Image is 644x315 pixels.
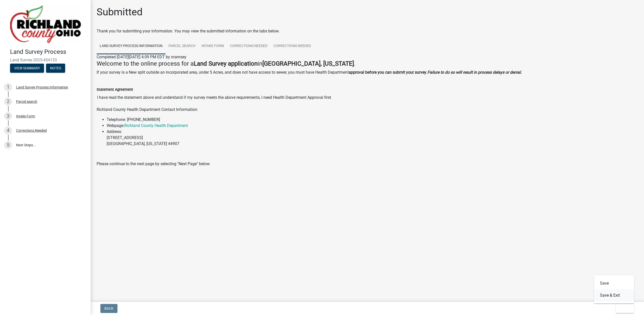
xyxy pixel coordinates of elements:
div: 4 [4,126,12,134]
div: Exit [594,275,634,303]
div: 1 [4,83,12,91]
a: Corrections Needed [227,38,270,54]
a: Corrections Needed [270,38,314,54]
strong: approval before you can submit your survey [349,70,426,75]
h1: Submitted [97,6,143,18]
strong: Failure to do so will result in process delays or denial. [427,70,522,75]
a: Intake Form [198,38,227,54]
img: Richland County, Ohio [10,5,81,43]
label: Statement Agreement [97,88,133,92]
h4: Welcome to the online process for a in . [97,60,638,67]
span: Exit [620,306,627,310]
span: Back [104,306,113,310]
div: Thank you for submitting your information. You may view the submitted information on the tabs below. [97,28,638,34]
span: Land Survey-2025-454133 [10,58,80,62]
li: Webpage: [107,123,638,129]
wm-modal-confirm: Summary [10,66,44,70]
div: Parcel search [16,100,37,103]
a: Parcel search [166,38,198,54]
button: Notes [46,64,65,73]
div: Land Survey Process Information [16,85,68,89]
button: Back [100,304,117,313]
button: Save [594,277,634,289]
div: 2 [4,98,12,106]
wm-modal-confirm: Notes [46,66,65,70]
a: Land Survey Process Information [97,38,166,54]
div: 3 [4,112,12,120]
a: Richland County Health Department [124,123,188,128]
p: Please continue to the next page by selecting "Next Page" below. [97,161,638,167]
li: Address: [STREET_ADDRESS] [GEOGRAPHIC_DATA], [US_STATE] 44907 [107,129,638,147]
p: If your survey is a New split outside an incorporated area, under 5 Acres, and does not have acce... [97,69,638,75]
div: Intake Form [16,114,35,118]
button: Exit [616,304,634,313]
strong: Land Survey application [194,60,258,67]
div: 5 [4,141,12,149]
strong: [GEOGRAPHIC_DATA], [US_STATE] [262,60,354,67]
li: Telephone: [PHONE_NUMBER] [107,117,638,123]
button: Save & Exit [594,289,634,301]
h4: Land Survey Process [10,48,87,56]
span: Completed [DATE][DATE] 4:09 PM EDT by nramsey [97,55,186,59]
div: Corrections Needed [16,129,47,132]
p: Richland County Health Department Contact Information: [97,107,638,113]
button: View Summary [10,64,44,73]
